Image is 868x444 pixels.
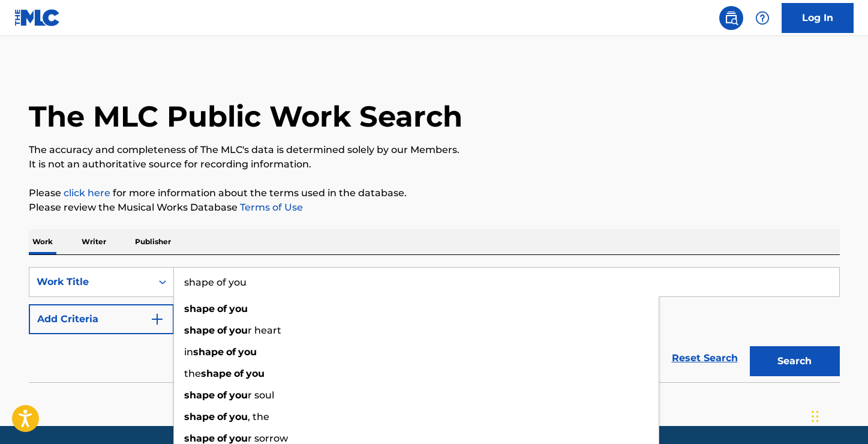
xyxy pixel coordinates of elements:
h1: The MLC Public Work Search [29,98,462,134]
span: , the [248,411,269,422]
p: Publisher [131,229,175,254]
iframe: Chat Widget [808,386,868,444]
a: Reset Search [666,345,744,371]
strong: shape [193,346,224,358]
strong: shape [184,303,215,314]
strong: you [238,346,257,358]
strong: shape [184,433,215,444]
span: in [184,346,193,358]
button: Add Criteria [29,304,174,334]
div: 拖曳 [812,398,819,434]
p: Please review the Musical Works Database [29,200,840,215]
img: search [724,11,738,25]
a: Terms of Use [238,202,303,213]
strong: shape [184,325,215,336]
strong: you [229,389,248,401]
strong: of [226,346,236,358]
p: The accuracy and completeness of The MLC's data is determined solely by our Members. [29,143,840,157]
img: help [755,11,770,25]
span: r soul [248,389,274,401]
strong: you [229,433,248,444]
div: Work Title [37,275,145,289]
img: 9d2ae6d4665cec9f34b9.svg [150,312,164,326]
strong: of [234,368,244,379]
span: the [184,368,201,379]
img: MLC Logo [14,9,61,26]
strong: of [217,411,227,422]
strong: you [229,411,248,422]
span: r sorrow [248,433,288,444]
strong: shape [201,368,232,379]
strong: you [229,325,248,336]
strong: of [217,433,227,444]
strong: you [246,368,265,379]
a: click here [64,187,110,199]
strong: shape [184,389,215,401]
span: r heart [248,325,281,336]
strong: you [229,303,248,314]
a: Public Search [719,6,743,30]
strong: of [217,303,227,314]
strong: of [217,325,227,336]
p: Please for more information about the terms used in the database. [29,186,840,200]
div: 聊天小工具 [808,386,868,444]
strong: of [217,389,227,401]
a: Log In [782,3,854,33]
form: Search Form [29,267,840,382]
button: Search [750,346,840,376]
p: Work [29,229,56,254]
p: It is not an authoritative source for recording information. [29,157,840,172]
p: Writer [78,229,110,254]
strong: shape [184,411,215,422]
div: Help [750,6,774,30]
